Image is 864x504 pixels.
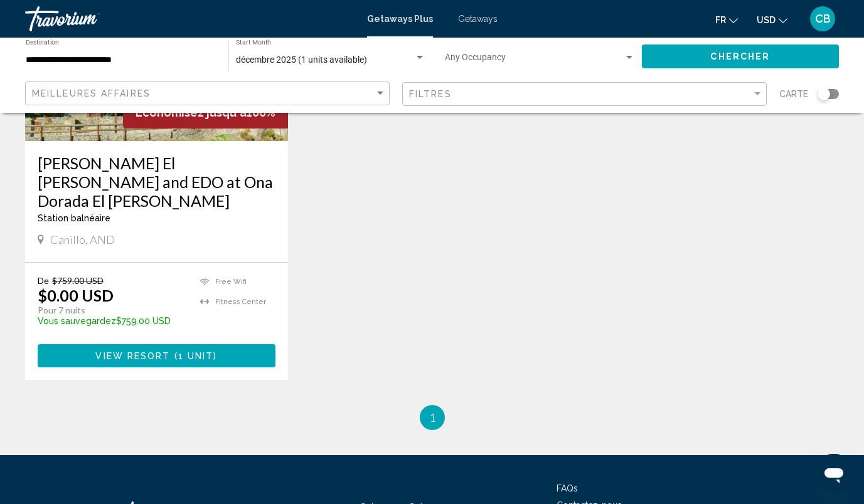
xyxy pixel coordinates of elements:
span: Filtres [409,89,452,99]
span: décembre 2025 (1 units available) [236,55,367,65]
a: Getaways [458,14,498,24]
button: View Resort(1 unit) [38,344,275,367]
span: Vous sauvegardez [38,316,116,326]
span: CB [815,13,831,25]
span: ( ) [171,351,218,361]
span: Carte [779,85,808,103]
span: Free Wifi [215,278,247,286]
span: De [38,275,49,286]
span: 1 [429,411,435,424]
mat-select: Sort by [32,88,386,99]
span: Chercher [710,52,770,62]
span: 1 unit [178,351,214,361]
span: Meilleures affaires [32,88,151,98]
ul: Pagination [25,405,839,430]
button: User Menu [806,6,839,32]
a: Travorium [25,6,355,31]
a: Getaways Plus [367,14,433,24]
button: Change language [715,11,738,29]
span: View Resort [95,351,170,361]
p: $0.00 USD [38,286,114,305]
p: $759.00 USD [38,316,188,326]
span: Fitness Center [215,298,266,306]
span: $759.00 USD [52,275,104,286]
button: Chercher [642,45,839,68]
span: Station balnéaire [38,213,110,223]
span: Canillo, AND [50,233,115,246]
span: fr [715,15,726,25]
span: USD [757,15,776,25]
a: [PERSON_NAME] El [PERSON_NAME] and EDO at Ona Dorada El [PERSON_NAME] [38,154,275,210]
iframe: Button to launch messaging window [814,454,854,494]
button: Change currency [757,11,787,29]
p: Pour 7 nuits [38,305,188,316]
button: Filter [402,81,767,107]
a: FAQs [557,483,578,493]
